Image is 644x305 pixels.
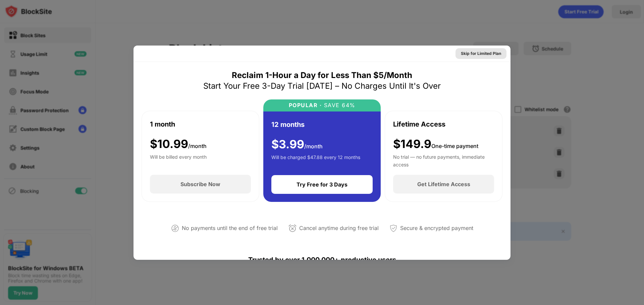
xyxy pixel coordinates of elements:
[271,154,360,167] div: Will be charged $47.88 every 12 months
[431,143,478,149] span: One-time payment
[299,223,379,233] div: Cancel anytime during free trial
[461,50,501,57] div: Skip for Limited Plan
[203,81,441,91] div: Start Your Free 3-Day Trial [DATE] – No Charges Until It's Over
[150,119,175,129] div: 1 month
[150,153,207,167] div: Will be billed every month
[142,244,502,276] div: Trusted by over 1,000,000+ productive users
[188,143,207,149] span: /month
[180,181,220,187] div: Subscribe Now
[171,224,179,232] img: not-paying
[232,70,412,81] div: Reclaim 1-Hour a Day for Less Than $5/Month
[393,137,478,151] div: $149.9
[304,143,323,150] span: /month
[289,102,322,108] div: POPULAR ·
[322,102,356,108] div: SAVE 64%
[389,224,397,232] img: secured-payment
[297,181,347,188] div: Try Free for 3 Days
[288,224,297,232] img: cancel-anytime
[417,181,470,187] div: Get Lifetime Access
[393,119,445,129] div: Lifetime Access
[150,137,207,151] div: $ 10.99
[393,153,494,167] div: No trial — no future payments, immediate access
[271,138,323,151] div: $ 3.99
[271,120,305,130] div: 12 months
[182,223,278,233] div: No payments until the end of free trial
[400,223,473,233] div: Secure & encrypted payment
